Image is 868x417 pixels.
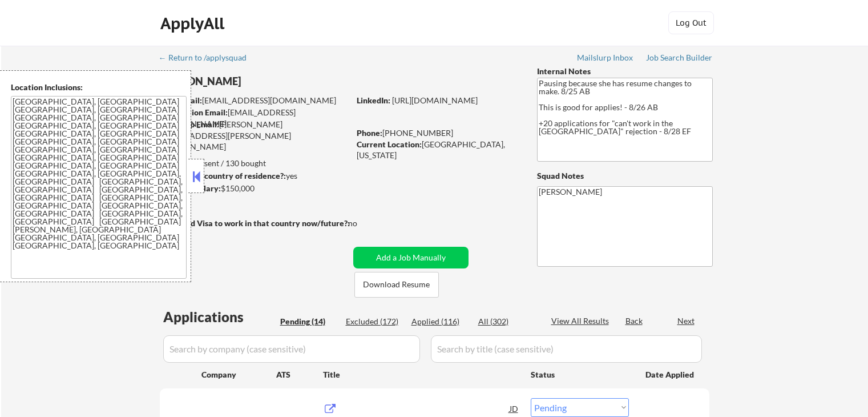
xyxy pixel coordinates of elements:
[348,218,381,229] div: no
[159,170,346,182] div: yes
[163,310,276,324] div: Applications
[577,54,634,62] div: Mailslurp Inbox
[677,315,696,327] div: Next
[163,335,420,363] input: Search by company (case sensitive)
[357,139,518,161] div: [GEOGRAPHIC_DATA], [US_STATE]
[276,369,323,380] div: ATS
[577,53,634,65] a: Mailslurp Inbox
[551,315,612,327] div: View All Results
[159,171,286,181] strong: Can work in country of residence?:
[353,247,469,268] button: Add a Job Manually
[357,127,518,139] div: [PHONE_NUMBER]
[160,218,350,228] strong: Will need Visa to work in that country now/future?:
[646,53,713,65] a: Job Search Builder
[160,74,394,89] div: [PERSON_NAME]
[159,158,349,169] div: 116 sent / 130 bought
[411,316,469,327] div: Applied (116)
[11,82,187,93] div: Location Inclusions:
[645,369,696,380] div: Date Applied
[646,54,713,62] div: Job Search Builder
[431,335,702,363] input: Search by title (case sensitive)
[160,95,349,106] div: [EMAIL_ADDRESS][DOMAIN_NAME]
[392,95,478,105] a: [URL][DOMAIN_NAME]
[346,316,403,327] div: Excluded (172)
[280,316,337,327] div: Pending (14)
[159,183,349,194] div: $150,000
[160,107,349,129] div: [EMAIL_ADDRESS][DOMAIN_NAME]
[159,53,257,65] a: ← Return to /applysquad
[323,369,520,380] div: Title
[668,11,714,34] button: Log Out
[478,316,535,327] div: All (302)
[160,119,349,153] div: [PERSON_NAME][EMAIL_ADDRESS][PERSON_NAME][DOMAIN_NAME]
[625,315,644,327] div: Back
[357,139,422,149] strong: Current Location:
[159,54,257,62] div: ← Return to /applysquad
[201,369,276,380] div: Company
[357,128,382,138] strong: Phone:
[160,14,228,33] div: ApplyAll
[354,272,439,298] button: Download Resume
[537,170,713,182] div: Squad Notes
[357,95,390,105] strong: LinkedIn:
[531,364,629,384] div: Status
[537,66,713,77] div: Internal Notes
